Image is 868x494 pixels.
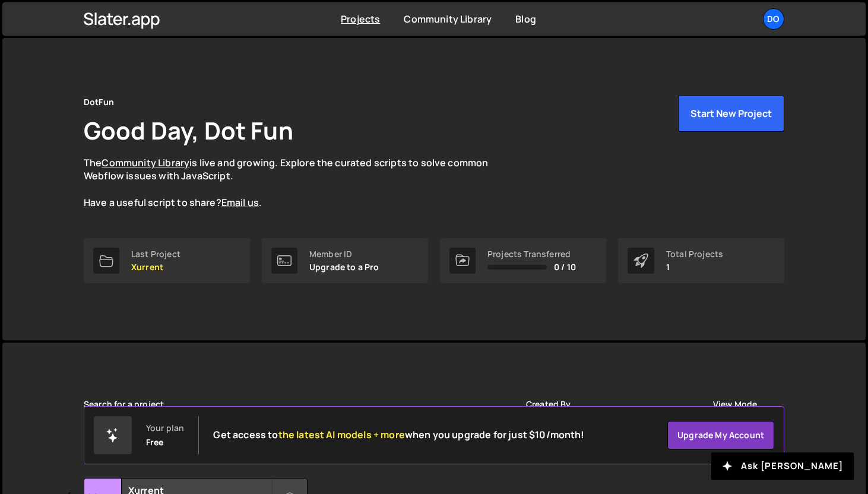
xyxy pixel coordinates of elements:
[84,156,511,210] p: The is live and growing. Explore the curated scripts to solve common Webflow issues with JavaScri...
[131,249,180,259] div: Last Project
[146,438,164,447] div: Free
[213,429,584,441] h2: Get access to when you upgrade for just $10/month!
[146,423,184,433] div: Your plan
[711,452,854,480] button: Ask [PERSON_NAME]
[713,400,757,409] label: View Mode
[84,238,250,283] a: Last Project Xurrent
[131,262,180,272] p: Xurrent
[84,95,114,109] div: DotFun
[102,156,189,169] a: Community Library
[667,421,774,449] a: Upgrade my account
[526,400,571,409] label: Created By
[554,262,576,272] span: 0 / 10
[666,262,723,272] p: 1
[221,196,259,209] a: Email us
[487,249,576,259] div: Projects Transferred
[404,12,492,26] a: Community Library
[84,114,293,147] h1: Good Day, Dot Fun
[341,12,380,26] a: Projects
[278,428,405,441] span: the latest AI models + more
[309,262,379,272] p: Upgrade to a Pro
[515,12,536,26] a: Blog
[666,249,723,259] div: Total Projects
[763,8,784,30] a: Do
[84,400,164,409] label: Search for a project
[678,95,784,132] button: Start New Project
[309,249,379,259] div: Member ID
